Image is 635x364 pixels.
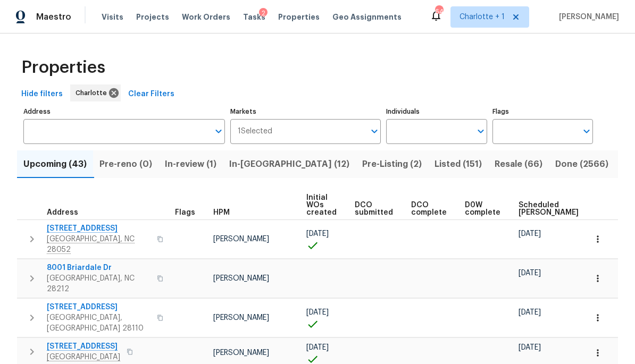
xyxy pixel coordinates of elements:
[243,13,265,21] span: Tasks
[47,263,151,273] span: 8001 Briardale Dr
[124,84,179,104] button: Clear Filters
[579,124,594,139] button: Open
[411,201,447,216] span: DCO complete
[136,12,169,22] span: Projects
[519,344,541,351] span: [DATE]
[465,201,500,216] span: D0W complete
[213,349,269,357] span: [PERSON_NAME]
[306,344,329,351] span: [DATE]
[47,302,151,312] span: [STREET_ADDRESS]
[17,84,67,104] button: Hide filters
[555,12,619,22] span: [PERSON_NAME]
[99,157,152,172] span: Pre-reno (0)
[367,124,382,139] button: Open
[306,309,329,316] span: [DATE]
[355,201,393,216] span: DCO submitted
[473,124,488,139] button: Open
[435,6,442,17] div: 64
[306,230,329,238] span: [DATE]
[47,209,78,216] span: Address
[76,88,111,98] span: Charlotte
[238,127,272,136] span: 1 Selected
[519,269,541,277] span: [DATE]
[492,108,593,115] label: Flags
[229,157,349,172] span: In-[GEOGRAPHIC_DATA] (12)
[47,273,151,294] span: [GEOGRAPHIC_DATA], NC 28212
[259,8,268,19] div: 2
[102,12,123,22] span: Visits
[362,157,422,172] span: Pre-Listing (2)
[213,209,230,216] span: HPM
[278,12,320,22] span: Properties
[23,108,225,115] label: Address
[459,12,505,22] span: Charlotte + 1
[519,201,579,216] span: Scheduled [PERSON_NAME]
[306,194,337,216] span: Initial WOs created
[555,157,608,172] span: Done (2566)
[213,275,269,282] span: [PERSON_NAME]
[230,108,381,115] label: Markets
[211,124,226,139] button: Open
[386,108,487,115] label: Individuals
[213,235,269,243] span: [PERSON_NAME]
[332,12,402,22] span: Geo Assignments
[495,157,542,172] span: Resale (66)
[165,157,216,172] span: In-review (1)
[128,88,174,101] span: Clear Filters
[182,12,230,22] span: Work Orders
[519,230,541,238] span: [DATE]
[435,157,482,172] span: Listed (151)
[36,12,71,22] span: Maestro
[47,312,151,334] span: [GEOGRAPHIC_DATA], [GEOGRAPHIC_DATA] 28110
[21,88,63,101] span: Hide filters
[23,157,87,172] span: Upcoming (43)
[175,209,195,216] span: Flags
[213,314,269,321] span: [PERSON_NAME]
[70,84,121,101] div: Charlotte
[519,309,541,316] span: [DATE]
[21,62,105,73] span: Properties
